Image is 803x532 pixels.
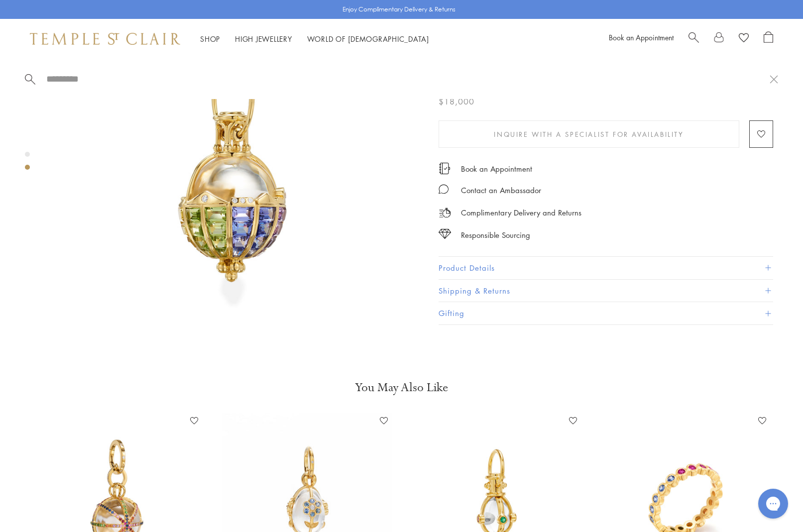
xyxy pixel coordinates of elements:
a: Book an Appointment [609,32,674,42]
div: Responsible Sourcing [461,229,530,241]
p: Enjoy Complimentary Delivery & Returns [343,4,456,14]
button: Shipping & Returns [439,280,773,302]
nav: Main navigation [200,33,429,45]
span: $18,000 [439,95,474,108]
iframe: Gorgias live chat messenger [753,485,793,522]
a: Book an Appointment [461,163,532,174]
img: icon_delivery.svg [439,207,451,219]
h3: You May Also Like [40,380,763,396]
a: ShopShop [200,34,220,44]
a: Open Shopping Bag [764,31,773,46]
a: World of [DEMOGRAPHIC_DATA]World of [DEMOGRAPHIC_DATA] [307,34,429,44]
button: Gifting [439,302,773,324]
a: High JewelleryHigh Jewellery [235,34,292,44]
div: Contact an Ambassador [461,184,541,197]
a: Search [688,31,699,46]
span: Inquire With A Specialist for Availability [494,129,684,140]
div: Product gallery navigation [25,149,30,178]
img: MessageIcon-01_2.svg [439,184,449,194]
img: icon_sourcing.svg [439,229,451,239]
a: View Wishlist [739,31,749,46]
p: Complimentary Delivery and Returns [461,207,581,219]
button: Product Details [439,257,773,279]
img: icon_appointment.svg [439,163,451,174]
img: Temple St. Clair [30,33,180,45]
button: Inquire With A Specialist for Availability [439,120,739,148]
